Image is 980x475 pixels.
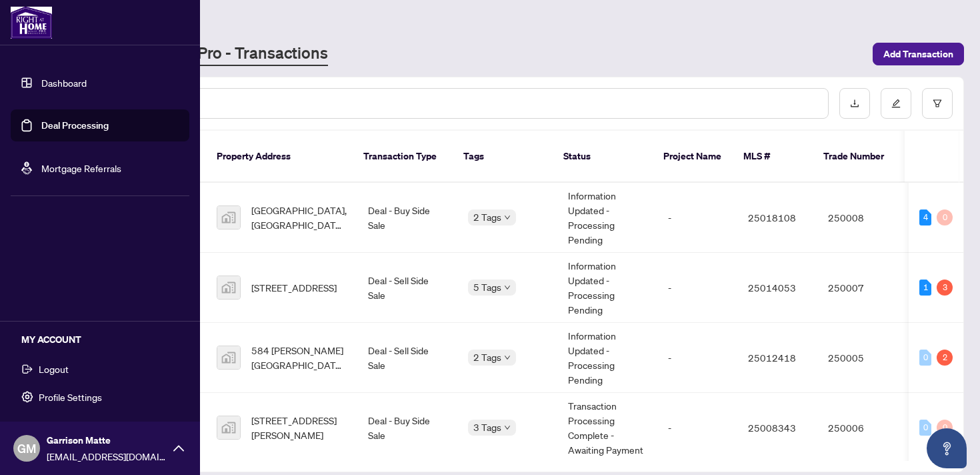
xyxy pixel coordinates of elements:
[927,428,967,468] button: Open asap
[353,131,453,183] th: Transaction Type
[748,211,796,223] span: 25018108
[557,183,657,253] td: Information Updated - Processing Pending
[937,209,953,225] div: 0
[883,43,953,65] span: Add Transaction
[473,350,501,365] span: 2 Tags
[41,119,109,131] a: Deal Processing
[937,280,953,296] div: 3
[748,422,796,434] span: 25008343
[504,354,511,361] span: down
[251,203,347,232] span: [GEOGRAPHIC_DATA], [GEOGRAPHIC_DATA], [GEOGRAPHIC_DATA]
[473,420,501,435] span: 3 Tags
[937,350,953,366] div: 2
[881,88,911,119] button: edit
[251,280,337,295] span: [STREET_ADDRESS]
[919,209,931,225] div: 4
[11,358,189,380] button: Logout
[817,253,911,323] td: 250007
[919,350,931,366] div: 0
[557,393,657,463] td: Transaction Processing Complete - Awaiting Payment
[473,209,501,225] span: 2 Tags
[817,183,911,253] td: 250008
[473,280,501,295] span: 5 Tags
[504,284,511,291] span: down
[653,131,733,183] th: Project Name
[919,420,931,436] div: 0
[873,43,964,65] button: Add Transaction
[919,280,931,296] div: 1
[748,282,796,294] span: 25014053
[41,162,121,174] a: Mortgage Referrals
[11,386,189,408] button: Profile Settings
[217,416,240,439] img: thumbnail-img
[357,253,457,323] td: Deal - Sell Side Sale
[47,449,167,464] span: [EMAIL_ADDRESS][DOMAIN_NAME]
[557,323,657,393] td: Information Updated - Processing Pending
[817,323,911,393] td: 250005
[39,358,69,380] span: Logout
[47,433,167,448] span: Garrison Matte
[937,420,953,436] div: 0
[206,131,353,183] th: Property Address
[11,7,52,39] img: logo
[504,424,511,431] span: down
[557,253,657,323] td: Information Updated - Processing Pending
[21,332,189,347] h5: MY ACCOUNT
[357,323,457,393] td: Deal - Sell Side Sale
[217,276,240,299] img: thumbnail-img
[850,99,859,108] span: download
[453,131,553,183] th: Tags
[41,77,87,89] a: Dashboard
[891,99,901,108] span: edit
[657,393,737,463] td: -
[357,393,457,463] td: Deal - Buy Side Sale
[357,183,457,253] td: Deal - Buy Side Sale
[657,253,737,323] td: -
[217,206,240,229] img: thumbnail-img
[553,131,653,183] th: Status
[933,99,942,108] span: filter
[251,413,347,442] span: [STREET_ADDRESS][PERSON_NAME]
[17,439,36,458] span: GM
[748,352,796,364] span: 25012418
[733,131,813,183] th: MLS #
[817,393,911,463] td: 250006
[657,323,737,393] td: -
[813,131,906,183] th: Trade Number
[657,183,737,253] td: -
[217,346,240,369] img: thumbnail-img
[251,343,347,372] span: 584 [PERSON_NAME][GEOGRAPHIC_DATA], [GEOGRAPHIC_DATA]
[922,88,953,119] button: filter
[39,386,102,408] span: Profile Settings
[504,214,511,221] span: down
[839,88,870,119] button: download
